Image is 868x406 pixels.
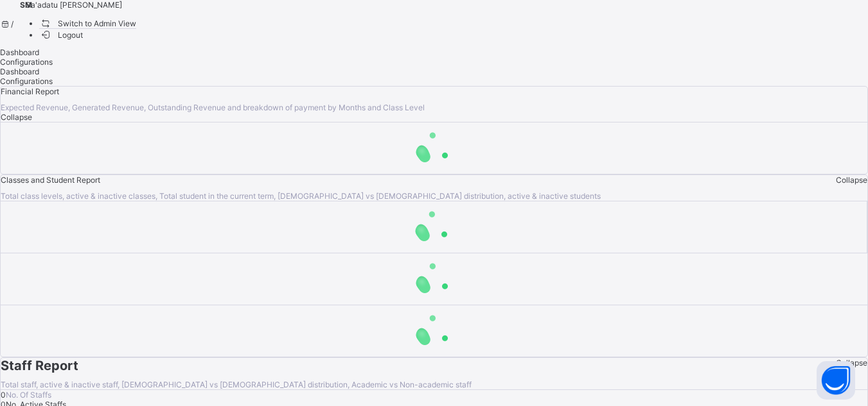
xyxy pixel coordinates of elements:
[1,358,829,373] span: Staff Report
[1,191,601,201] span: Total class levels, active & inactive classes, Total student in the current term, [DEMOGRAPHIC_DA...
[1,390,6,400] span: 0
[836,175,867,185] span: Collapse
[1,87,59,96] span: Financial Report
[39,28,84,42] span: Logout
[1,112,32,122] span: Collapse
[39,17,137,29] li: dropdown-list-item-name-0
[817,361,855,400] button: Open asap
[39,29,137,40] li: dropdown-list-item-buttom-1
[1,380,472,389] span: Total staff, active & inactive staff, [DEMOGRAPHIC_DATA] vs [DEMOGRAPHIC_DATA] distribution, Acad...
[39,17,137,30] span: Switch to Admin View
[1,175,100,185] span: Classes and Student Report
[836,358,867,368] span: Collapse
[1,103,425,112] span: Expected Revenue, Generated Revenue, Outstanding Revenue and breakdown of payment by Months and C...
[6,390,51,400] span: No. Of Staffs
